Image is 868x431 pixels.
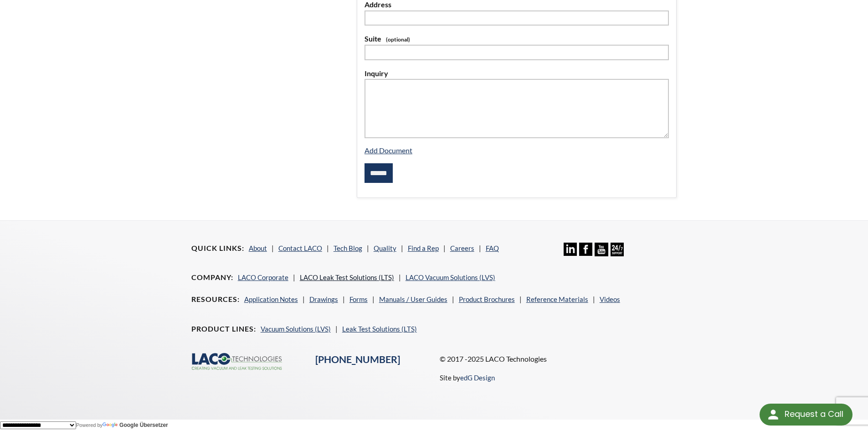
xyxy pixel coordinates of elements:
[300,273,394,281] a: LACO Leak Test Solutions (LTS)
[244,295,298,303] a: Application Notes
[459,295,515,303] a: Product Brochures
[611,243,624,256] img: 24/7 Support Icon
[249,244,267,252] a: About
[191,244,244,253] h4: Quick Links
[103,422,168,428] a: Google Übersetzer
[238,273,288,281] a: LACO Corporate
[526,295,588,303] a: Reference Materials
[766,407,781,422] img: round button
[440,372,495,383] p: Site by
[191,324,256,334] h4: Product Lines
[349,295,368,303] a: Forms
[315,353,400,365] a: [PHONE_NUMBER]
[408,244,439,252] a: Find a Rep
[334,244,362,252] a: Tech Blog
[486,244,499,252] a: FAQ
[278,244,322,252] a: Contact LACO
[785,404,843,425] div: Request a Call
[406,273,495,281] a: LACO Vacuum Solutions (LVS)
[365,33,669,45] label: Suite
[365,68,669,79] label: Inquiry
[191,295,240,304] h4: Resources
[379,295,447,303] a: Manuals / User Guides
[760,404,853,426] div: Request a Call
[191,273,233,282] h4: Company
[440,353,677,365] p: © 2017 -2025 LACO Technologies
[374,244,396,252] a: Quality
[450,244,474,252] a: Careers
[600,295,620,303] a: Videos
[309,295,338,303] a: Drawings
[611,249,624,258] a: 24/7 Support
[460,374,495,382] a: edG Design
[261,325,331,333] a: Vacuum Solutions (LVS)
[365,146,412,155] a: Add Document
[103,422,119,428] img: Google Google Übersetzer
[342,325,417,333] a: Leak Test Solutions (LTS)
